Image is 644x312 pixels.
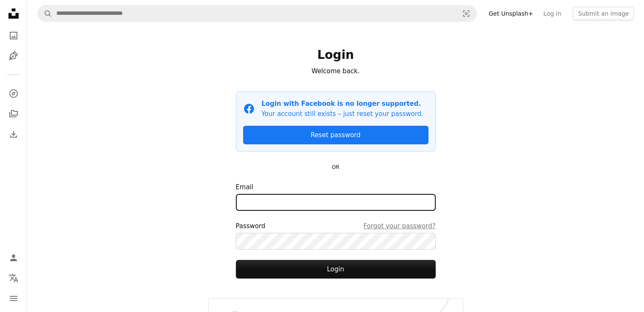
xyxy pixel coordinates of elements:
[262,109,423,119] p: Your account still exists – just reset your password.
[236,182,436,211] label: Email
[5,5,22,24] a: Home — Unsplash
[236,221,436,231] div: Password
[243,126,428,144] a: Reset password
[5,270,22,287] button: Language
[236,260,436,279] button: Login
[38,6,52,22] button: Search Unsplash
[5,27,22,44] a: Photos
[5,47,22,64] a: Illustrations
[484,7,538,20] a: Get Unsplash+
[5,85,22,102] a: Explore
[236,47,436,63] h1: Login
[5,249,22,266] a: Log in / Sign up
[236,194,436,211] input: Email
[5,126,22,143] a: Download History
[236,233,436,250] input: PasswordForgot your password?
[236,66,436,76] p: Welcome back.
[262,99,423,109] p: Login with Facebook is no longer supported.
[363,221,435,231] a: Forgot your password?
[573,7,634,20] button: Submit an image
[37,5,477,22] form: Find visuals sitewide
[332,164,340,170] small: OR
[5,105,22,122] a: Collections
[538,7,566,20] a: Log in
[5,290,22,307] button: Menu
[456,6,476,22] button: Visual search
